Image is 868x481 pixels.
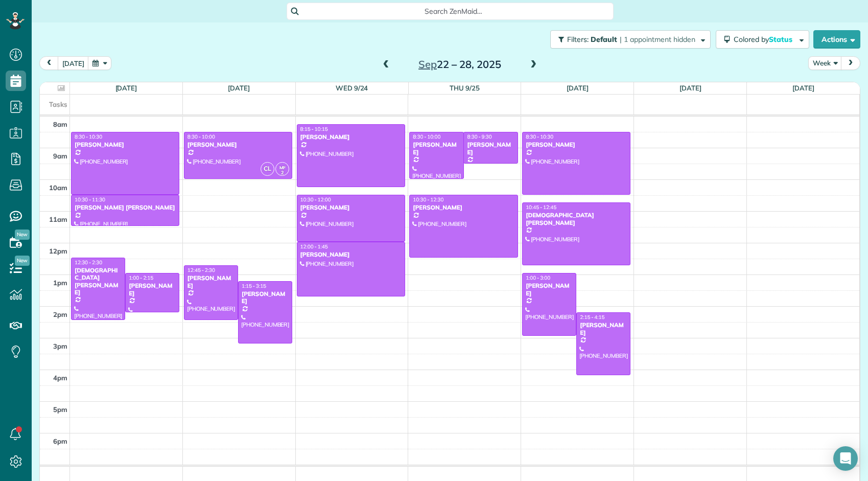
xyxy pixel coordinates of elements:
[187,133,215,140] span: 8:30 - 10:00
[396,59,524,70] h2: 22 – 28, 2025
[769,35,794,44] span: Status
[466,141,514,156] div: [PERSON_NAME]
[242,283,266,289] span: 1:15 - 3:15
[567,84,589,92] a: [DATE]
[74,204,176,211] div: [PERSON_NAME] [PERSON_NAME]
[49,100,67,108] span: Tasks
[75,196,105,203] span: 10:30 - 11:30
[679,84,701,92] a: [DATE]
[300,133,402,141] div: [PERSON_NAME]
[813,30,860,49] button: Actions
[228,84,250,92] a: [DATE]
[53,310,67,318] span: 2pm
[336,84,368,92] a: Wed 9/24
[300,204,402,211] div: [PERSON_NAME]
[300,196,331,203] span: 10:30 - 12:00
[49,247,67,255] span: 12pm
[418,58,437,71] span: Sep
[550,30,711,49] button: Filters: Default | 1 appointment hidden
[525,141,627,148] div: [PERSON_NAME]
[412,204,514,211] div: [PERSON_NAME]
[39,56,59,70] button: prev
[53,405,67,414] span: 5pm
[300,243,328,250] span: 12:00 - 1:45
[49,215,67,223] span: 11am
[58,56,89,70] button: [DATE]
[115,84,137,92] a: [DATE]
[525,212,627,226] div: [DEMOGRAPHIC_DATA][PERSON_NAME]
[15,230,30,240] span: New
[413,196,443,203] span: 10:30 - 12:30
[75,259,102,266] span: 12:30 - 2:30
[620,35,695,44] span: | 1 appointment hidden
[567,35,589,44] span: Filters:
[525,282,573,297] div: [PERSON_NAME]
[734,35,796,44] span: Colored by
[580,314,604,320] span: 2:15 - 4:15
[300,126,328,132] span: 8:15 - 10:15
[841,56,860,70] button: next
[808,56,842,70] button: Week
[300,251,402,258] div: [PERSON_NAME]
[53,152,67,160] span: 9am
[261,162,274,176] span: CL
[412,141,460,156] div: [PERSON_NAME]
[591,35,618,44] span: Default
[187,274,235,289] div: [PERSON_NAME]
[276,168,289,178] small: 2
[53,279,67,287] span: 1pm
[579,322,627,336] div: [PERSON_NAME]
[53,374,67,382] span: 4pm
[526,204,556,211] span: 10:45 - 12:45
[74,267,122,296] div: [DEMOGRAPHIC_DATA][PERSON_NAME]
[53,342,67,350] span: 3pm
[74,141,176,148] div: [PERSON_NAME]
[467,133,491,140] span: 8:30 - 9:30
[526,133,553,140] span: 8:30 - 10:30
[716,30,809,49] button: Colored byStatus
[15,256,30,266] span: New
[187,141,289,148] div: [PERSON_NAME]
[545,30,711,49] a: Filters: Default | 1 appointment hidden
[241,290,289,305] div: [PERSON_NAME]
[53,437,67,445] span: 6pm
[413,133,440,140] span: 8:30 - 10:00
[187,267,215,273] span: 12:45 - 2:30
[279,165,286,170] span: MF
[49,184,67,192] span: 10am
[450,84,480,92] a: Thu 9/25
[792,84,814,92] a: [DATE]
[526,274,550,281] span: 1:00 - 3:00
[75,133,102,140] span: 8:30 - 10:30
[129,274,153,281] span: 1:00 - 2:15
[833,446,858,471] div: Open Intercom Messenger
[128,282,176,297] div: [PERSON_NAME]
[53,120,67,128] span: 8am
